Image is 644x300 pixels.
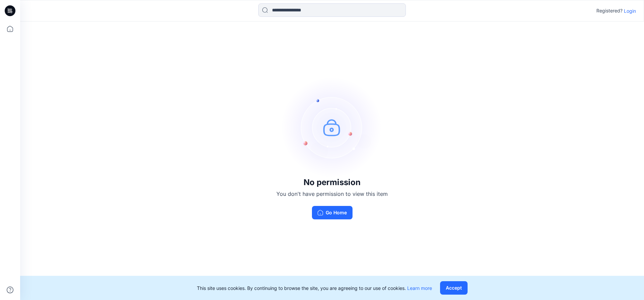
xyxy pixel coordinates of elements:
h3: No permission [276,178,388,187]
p: You don't have permission to view this item [276,190,388,198]
button: Go Home [312,206,353,219]
p: This site uses cookies. By continuing to browse the site, you are agreeing to our use of cookies. [197,285,432,292]
img: no-perm.svg [282,77,382,178]
a: Learn more [407,285,432,291]
p: Registered? [596,7,623,15]
button: Accept [440,281,468,295]
p: Login [624,7,636,14]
